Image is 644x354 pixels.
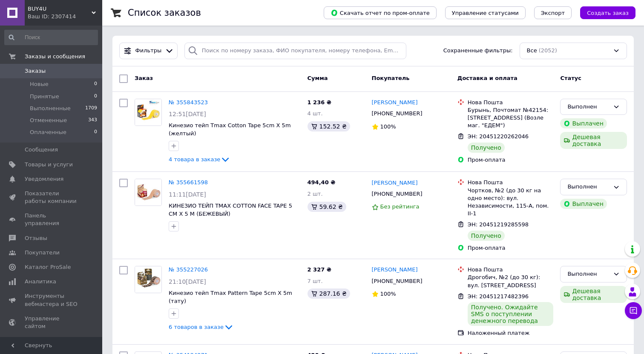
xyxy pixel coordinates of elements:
span: Фильтры [135,47,162,55]
span: Отзывы [25,234,47,242]
span: Инструменты вебмастера и SEO [25,292,79,308]
span: 0 [94,93,97,100]
div: [PHONE_NUMBER] [370,276,424,287]
span: Сумма [308,75,328,81]
span: Сохраненные фильтры: [443,47,513,55]
div: Получено. Ожидайте SMS о поступлении денежного перевода [468,302,554,326]
span: Товары и услуги [25,161,73,168]
div: Выплачен [560,118,607,128]
span: Покупатели [25,249,60,257]
span: 494,40 ₴ [308,179,336,186]
span: 100% [380,291,396,297]
span: Управление статусами [452,10,519,16]
div: [PHONE_NUMBER] [370,108,424,119]
a: [PERSON_NAME] [372,179,418,187]
div: Выполнен [567,103,609,111]
span: 1709 [85,105,97,112]
span: 0 [94,128,97,136]
span: 100% [380,123,396,130]
button: Создать заказ [580,6,635,19]
span: 7 шт. [308,278,323,284]
span: Статус [560,75,581,81]
button: Экспорт [534,6,572,19]
span: 0 [94,80,97,88]
span: 2 шт. [308,191,323,197]
input: Поиск по номеру заказа, ФИО покупателя, номеру телефона, Email, номеру накладной [184,43,406,59]
img: Фото товару [135,266,161,293]
div: Нова Пошта [468,99,554,106]
img: Фото товару [135,99,161,126]
a: Кинезио тейп Tmax Cotton Tape 5cm X 5m (желтый) [169,122,291,137]
a: № 355661598 [169,179,208,186]
span: ЭН: 20451220262046 [468,133,529,140]
div: Пром-оплата [468,156,554,164]
span: Принятые [30,93,59,100]
span: Заказ [135,75,153,81]
span: Новые [30,80,49,88]
div: Дрогобич, №2 (до 30 кг): вул. [STREET_ADDRESS] [468,274,554,289]
span: 6 товаров в заказе [169,324,224,330]
span: Скачать отчет по пром-оплате [331,9,430,17]
a: Фото товару [135,99,162,126]
span: Покупатель [372,75,410,81]
div: 152.52 ₴ [308,121,350,131]
span: Панель управления [25,212,79,227]
span: Оплаченные [30,128,66,136]
a: Создать заказ [572,9,635,16]
span: Уведомления [25,175,63,183]
div: Дешевая доставка [560,132,627,149]
div: [PHONE_NUMBER] [370,188,424,200]
span: Выполненные [30,105,71,112]
span: Сообщения [25,146,58,154]
span: Каталог ProSale [25,263,71,271]
div: Выполнен [567,183,609,191]
input: Поиск [4,30,98,45]
span: ЭН: 20451217482396 [468,293,529,300]
a: [PERSON_NAME] [372,99,418,107]
div: Дешевая доставка [560,286,627,303]
span: Создать заказ [587,10,629,16]
div: Нова Пошта [468,266,554,274]
span: 4 товара в заказе [169,156,220,163]
div: Наложенный платеж [468,329,554,337]
span: Управление сайтом [25,315,79,330]
div: Выполнен [567,270,609,279]
div: Выплачен [560,199,607,209]
span: (2052) [539,47,557,54]
span: 12:51[DATE] [169,111,206,117]
button: Управление статусами [445,6,526,19]
h1: Список заказов [128,8,201,18]
span: Аналитика [25,278,56,285]
a: КИНЕЗИО ТЕЙП TMAX COTTON FACE TAPE 5 CM X 5 M (БЕЖЕВЫЙ) [169,203,292,217]
span: 11:11[DATE] [169,191,206,198]
span: 4 шт. [308,110,323,117]
div: Пром-оплата [468,244,554,252]
div: Нова Пошта [468,179,554,186]
span: ЭН: 20451219285598 [468,221,529,228]
button: Скачать отчет по пром-оплате [324,6,437,19]
div: 287.16 ₴ [308,288,350,299]
span: Заказы [25,67,46,75]
span: 2 327 ₴ [308,266,331,273]
a: Фото товару [135,179,162,206]
a: 6 товаров в заказе [169,324,234,330]
div: Получено [468,143,505,153]
span: Все [527,47,537,55]
span: Отмененные [30,117,67,124]
a: № 355227026 [169,266,208,273]
a: Фото товару [135,266,162,293]
span: Кинезио тейп Tmax Pattern Tape 5cm X 5m (тату) [169,290,292,304]
div: Получено [468,231,505,241]
span: 1 236 ₴ [308,99,331,106]
span: Доставка и оплата [457,75,517,81]
div: Ваш ID: 2307414 [28,13,102,20]
span: Экспорт [541,10,565,16]
a: № 355843523 [169,99,208,106]
div: 59.62 ₴ [308,202,346,212]
span: BUY4U [28,5,92,13]
span: Без рейтинга [380,203,420,210]
button: Чат с покупателем [625,302,642,319]
a: 4 товара в заказе [169,156,230,163]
